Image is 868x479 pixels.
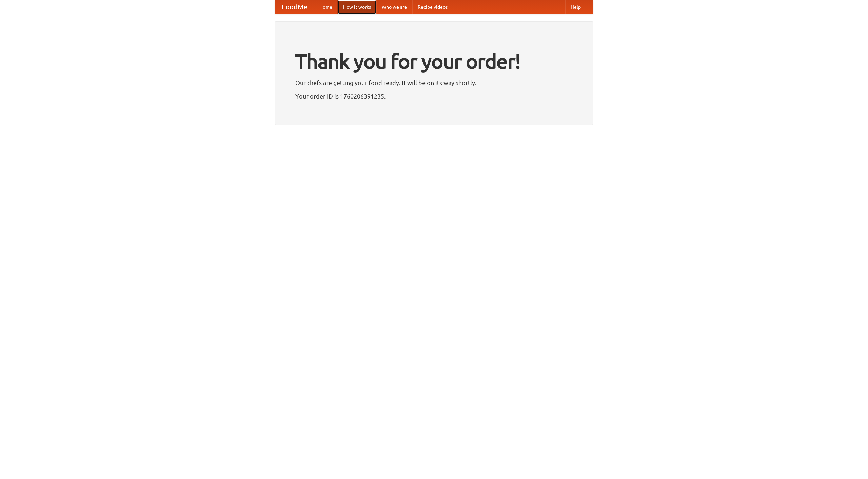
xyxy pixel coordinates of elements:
[376,0,412,14] a: Who we are
[314,0,338,14] a: Home
[295,45,573,78] h1: Thank you for your order!
[275,0,314,14] a: FoodMe
[295,91,573,101] p: Your order ID is 1760206391235.
[338,0,376,14] a: How it works
[565,0,586,14] a: Help
[412,0,453,14] a: Recipe videos
[295,78,573,88] p: Our chefs are getting your food ready. It will be on its way shortly.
